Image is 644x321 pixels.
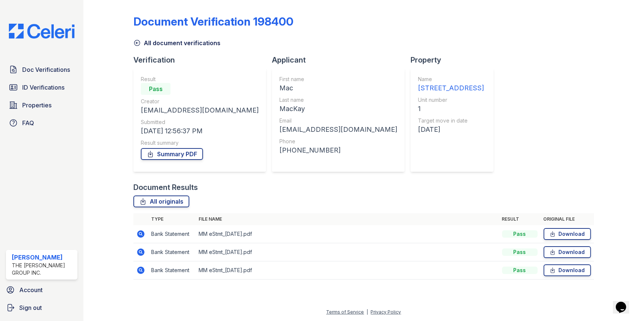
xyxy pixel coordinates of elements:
span: FAQ [22,118,34,127]
img: CE_Logo_Blue-a8612792a0a2168367f1c8372b55b34899dd931a85d93a1a3d3e32e68fde9ad4.png [3,24,80,39]
a: Doc Verifications [6,62,77,77]
div: Verification [133,55,272,65]
span: Account [19,285,43,294]
a: Privacy Policy [371,309,401,315]
div: Target move in date [418,117,484,124]
a: FAQ [6,116,77,130]
a: Terms of Service [326,309,364,315]
div: Pass [141,83,170,95]
td: MM eStmt_[DATE].pdf [196,225,499,243]
div: Result summary [141,139,259,147]
div: [STREET_ADDRESS] [418,83,484,93]
div: Unit number [418,96,484,104]
a: Download [544,228,591,240]
div: MacKay [279,104,397,114]
div: Phone [279,138,397,145]
div: Document Verification 198400 [133,15,293,28]
div: [EMAIL_ADDRESS][DOMAIN_NAME] [141,105,259,116]
td: MM eStmt_[DATE].pdf [196,261,499,280]
td: MM eStmt_[DATE].pdf [196,243,499,261]
a: Sign out [3,300,80,315]
div: Email [279,117,397,124]
div: Property [411,55,499,65]
a: Summary PDF [141,148,203,160]
div: Creator [141,98,259,105]
th: File name [196,213,499,225]
div: The [PERSON_NAME] Group Inc. [12,262,74,277]
div: Pass [502,267,538,274]
div: [DATE] [418,124,484,135]
div: Submitted [141,118,259,126]
a: Properties [6,98,77,113]
div: Pass [502,230,538,238]
div: Result [141,76,259,83]
div: Applicant [272,55,411,65]
a: All document verifications [133,39,220,47]
div: [DATE] 12:56:37 PM [141,126,259,136]
a: Download [544,246,591,258]
div: [PERSON_NAME] [12,253,74,262]
div: | [366,309,368,315]
span: Doc Verifications [22,65,70,74]
td: Bank Statement [148,225,196,243]
span: ID Verifications [22,83,64,92]
th: Original file [541,213,594,225]
th: Type [148,213,196,225]
div: Mac [279,83,397,93]
a: Name [STREET_ADDRESS] [418,76,484,93]
div: Last name [279,96,397,104]
div: [PHONE_NUMBER] [279,145,397,156]
td: Bank Statement [148,261,196,280]
span: Sign out [19,303,42,312]
iframe: chat widget [613,291,637,314]
a: ID Verifications [6,80,77,95]
div: [EMAIL_ADDRESS][DOMAIN_NAME] [279,124,397,135]
td: Bank Statement [148,243,196,261]
a: All originals [133,195,189,207]
div: Name [418,76,484,83]
div: First name [279,76,397,83]
span: Properties [22,101,52,110]
a: Account [3,282,80,297]
div: 1 [418,104,484,114]
div: Document Results [133,182,198,193]
div: Pass [502,248,538,256]
th: Result [499,213,541,225]
a: Download [544,264,591,276]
